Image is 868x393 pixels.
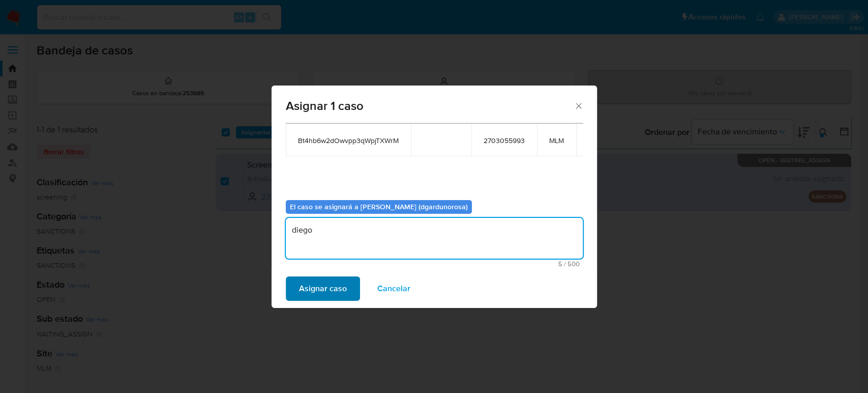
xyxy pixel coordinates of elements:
span: Asignar caso [299,277,347,300]
span: 2703055993 [484,136,525,145]
span: Asignar 1 caso [286,100,574,112]
div: assign-modal [272,86,597,308]
span: Cancelar [377,277,410,300]
button: Asignar caso [286,276,360,301]
textarea: diego [286,218,583,259]
span: Máximo 500 caracteres [289,261,580,267]
button: Cerrar ventana [574,101,583,110]
b: El caso se asignará a [PERSON_NAME] (dgardunorosa) [290,202,468,212]
span: Bt4hb6w2dOwvpp3qWpjTXWrM [298,136,399,145]
span: MLM [549,136,564,145]
button: Cancelar [364,276,424,301]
